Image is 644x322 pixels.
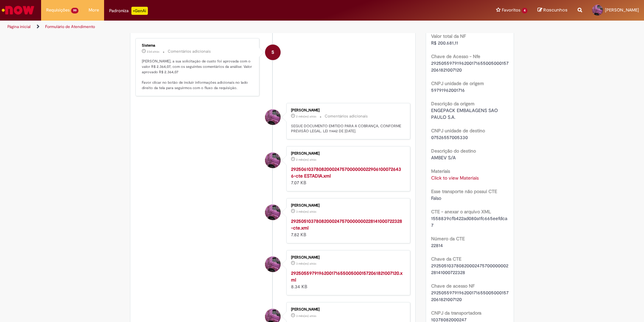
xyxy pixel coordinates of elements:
a: 29250559791962001716550050001572061821007120.xml [291,270,402,283]
span: Rascunhos [543,7,568,13]
div: Sistema [142,44,254,48]
a: 29250510378082000247570000000228141000722328-cte.xml [291,218,402,231]
span: 4 [522,8,527,14]
p: +GenAi [131,7,148,15]
div: [PERSON_NAME] [291,204,403,208]
span: 29250559791962001716550050001572061821007120 [431,290,509,302]
div: [PERSON_NAME] [291,108,403,112]
b: Valor total da NF [431,33,466,39]
a: Rascunhos [538,7,568,14]
span: 59791962001716 [431,87,465,93]
span: 3 mês(es) atrás [296,314,316,318]
span: 1558839cfb422ad080a1fc665eefdca7 [431,215,507,228]
div: Verlaine Begossi [265,257,281,272]
span: [PERSON_NAME] [605,7,639,13]
span: 29250510378082000247570000000228141000722328 [431,263,508,275]
div: 7.07 KB [291,166,403,186]
b: Descrição da origem [431,101,475,107]
a: Formulário de Atendimento [45,24,95,29]
span: AMBEV S/A [431,155,456,161]
time: 06/06/2025 13:09:18 [296,210,316,214]
ul: Trilhas de página [5,21,424,33]
span: 3 mês(es) atrás [296,262,316,266]
div: Verlaine Begossi [265,153,281,168]
b: CTE - anexar o arquivo XML [431,209,491,215]
div: Verlaine Begossi [265,205,281,220]
b: Chave da CTE [431,256,461,262]
span: Falso [431,195,441,201]
div: System [265,45,281,60]
b: Chave de acesso NF [431,283,475,289]
small: Comentários adicionais [168,49,211,54]
b: Materiais [431,168,450,174]
b: Chave de Acesso - Nfe [431,53,480,59]
span: 23d atrás [147,50,159,54]
time: 16/06/2025 10:08:12 [296,158,316,162]
a: 29250610378082000247570000000229061000726436-cte ESTADIA.xml [291,166,401,179]
p: SEGUE DOCUMENTO EMITIDO PARA A COBRANÇA, CONFORME PREVISÃO LEGAL. LEI 11442 DE [DATE]. [291,124,403,134]
div: Verlaine Begossi [265,109,281,125]
b: CNPJ unidade de destino [431,128,485,134]
time: 05/08/2025 11:18:38 [147,50,159,54]
a: Página inicial [7,24,31,29]
span: S [271,44,274,60]
div: [PERSON_NAME] [291,152,403,156]
time: 16/06/2025 10:08:16 [296,114,316,118]
span: 2 mês(es) atrás [296,158,316,162]
time: 06/06/2025 13:09:14 [296,262,316,266]
span: 2 mês(es) atrás [296,114,316,118]
span: 99 [71,8,78,14]
span: Requisições [46,7,70,14]
span: 07526557005330 [431,134,468,140]
span: 22814 [431,242,443,248]
span: 29250559791962001716550050001572061821007120 [431,60,509,73]
div: [PERSON_NAME] [291,307,403,312]
b: Esse transporte não possui CTE [431,188,497,194]
a: Click to view Materiais [431,175,479,181]
b: CNPJ da transportadora [431,310,481,316]
b: Número da CTE [431,236,465,242]
div: [PERSON_NAME] [291,256,403,260]
div: Padroniza [109,7,148,15]
small: Comentários adicionais [325,113,368,119]
p: [PERSON_NAME], a sua solicitação de custo foi aprovada com o valor R$ 2.364,07, com os seguintes ... [142,59,254,90]
b: Descrição do destino [431,148,476,154]
b: CNPJ unidade de origem [431,80,484,86]
time: 06/06/2025 13:09:06 [296,314,316,318]
span: ENGEPACK EMBALAGENS SAO PAULO S.A. [431,107,499,120]
span: 3 mês(es) atrás [296,210,316,214]
div: 8.34 KB [291,270,403,290]
span: Favoritos [502,7,520,14]
span: More [89,7,99,14]
img: ServiceNow [1,3,35,17]
div: 7.82 KB [291,218,403,238]
span: R$ 200.681,11 [431,40,458,46]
